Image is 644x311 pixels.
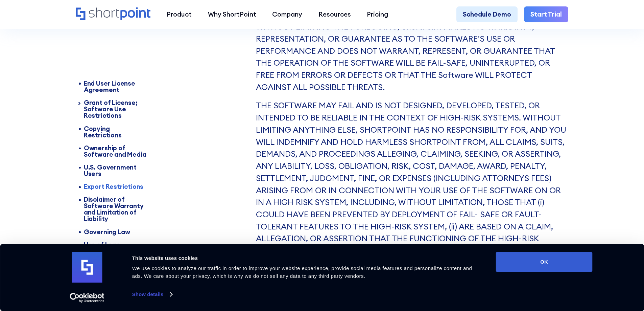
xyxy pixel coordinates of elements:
[167,9,192,19] div: Product
[84,183,148,190] div: Export Restrictions
[57,293,117,303] a: Usercentrics Cookiebot - opens in a new window
[159,6,200,23] a: Product
[84,99,148,119] div: Grant of License; Software Use Restrictions
[84,145,148,158] div: Ownership of Software and Media
[359,6,397,23] a: Pricing
[76,7,150,21] a: Home
[256,99,568,269] p: THE SOFTWARE MAY FAIL AND IS NOT DESIGNED, DEVELOPED, TESTED, OR INTENDED TO BE RELIABLE IN THE C...
[310,6,359,23] a: Resources
[84,126,148,138] div: Copying Restrictions
[208,9,256,19] div: Why ShortPoint
[256,21,568,93] p: WITHOUT LIMITING THE FOREGOING, ShortPoint MAKES NO WARRANTY, REPRESENTATION, OR GUARANTEE AS TO ...
[456,6,518,23] a: Schedule Demo
[84,80,148,93] div: End User License Agreement
[367,9,388,19] div: Pricing
[132,289,172,299] a: Show details
[522,232,644,311] iframe: Chat Widget
[84,242,148,248] div: Use of Logo
[496,252,593,272] button: OK
[272,9,302,19] div: Company
[524,6,568,23] a: Start Trial
[318,9,351,19] div: Resources
[84,164,148,177] div: U.S. Government Users
[264,6,310,23] a: Company
[200,6,264,23] a: Why ShortPoint
[84,229,148,235] div: Governing Law
[84,197,148,222] div: Disclaimer of Software Warranty and Limitation of Liability
[132,254,481,262] div: This website uses cookies
[72,252,102,283] img: logo
[132,265,472,279] span: We use cookies to analyze our traffic in order to improve your website experience, provide social...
